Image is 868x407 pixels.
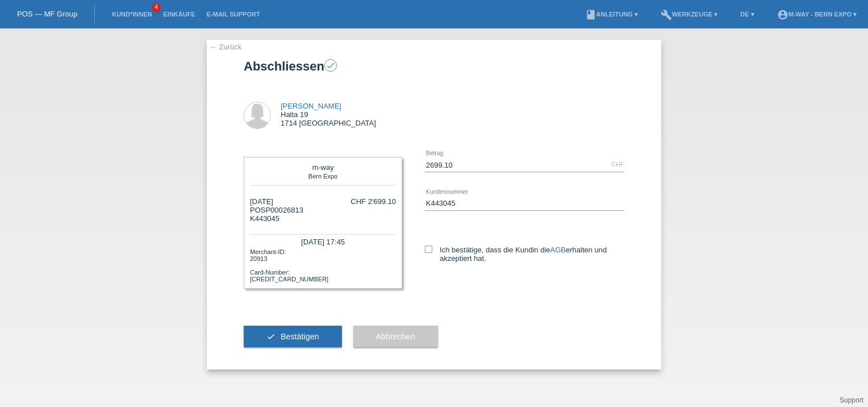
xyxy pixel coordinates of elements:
[550,246,566,254] a: AGB
[281,102,376,127] div: Halta 19 1714 [GEOGRAPHIC_DATA]
[250,197,303,223] div: [DATE] POSP00026813
[735,11,759,18] a: DE ▾
[661,9,672,20] i: build
[376,332,415,341] span: Abbrechen
[771,11,862,18] a: account_circlem-way - Bern Expo ▾
[244,326,342,347] button: check Bestätigen
[281,332,319,341] span: Bestätigen
[157,11,201,18] a: Einkäufe
[253,172,393,180] div: Bern Expo
[611,161,624,168] div: CHF
[585,9,596,20] i: book
[325,60,336,70] i: check
[425,246,624,263] label: Ich bestätige, dass die Kundin die erhalten und akzeptiert hat.
[777,9,788,20] i: account_circle
[201,11,266,18] a: E-Mail Support
[266,332,276,341] i: check
[250,234,396,247] div: [DATE] 17:45
[253,163,393,172] div: m-way
[250,247,396,283] div: Merchant-ID: 20913 Card-Number: [CREDIT_CARD_NUMBER]
[579,11,644,18] a: bookAnleitung ▾
[17,10,77,18] a: POS — MF Group
[353,326,438,347] button: Abbrechen
[244,59,624,73] h1: Abschliessen
[350,197,396,206] div: CHF 2'699.10
[281,102,341,110] a: [PERSON_NAME]
[152,3,161,13] span: 4
[840,396,863,404] a: Support
[106,11,157,18] a: Kund*innen
[250,214,279,223] span: K443045
[210,43,241,51] a: ← Zurück
[655,11,724,18] a: buildWerkzeuge ▾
